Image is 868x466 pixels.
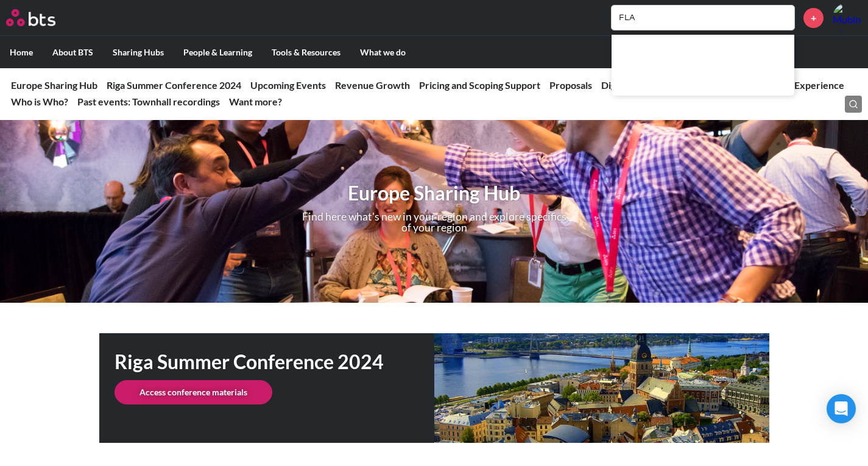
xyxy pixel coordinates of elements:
a: Who is Who? [11,96,68,107]
a: Access conference materials [115,380,272,404]
a: Past events: Townhall recordings [77,96,220,107]
p: Find here what's new in your region and explore specifics of your region [302,211,567,233]
a: Go home [6,9,78,26]
img: Mubin Al Rashid [833,3,862,32]
a: Revenue Growth [335,79,410,91]
label: People & Learning [174,37,262,68]
a: Profile [833,3,862,32]
a: Proposals [549,79,592,91]
h1: Europe Sharing Hub [268,180,600,207]
a: Digital Solutions Hub [601,79,691,91]
a: + [803,8,824,28]
label: About BTS [43,37,103,68]
label: What we do [350,37,415,68]
a: Europe Sharing Hub [11,79,97,91]
a: People Experience [762,79,844,91]
img: BTS Logo [6,9,55,26]
a: Pricing and Scoping Support [419,79,540,91]
label: Sharing Hubs [103,37,174,68]
h1: Riga Summer Conference 2024 [115,348,434,376]
a: Riga Summer Conference 2024 [107,79,241,91]
a: Upcoming Events [250,79,326,91]
label: Tools & Resources [262,37,350,68]
a: Want more? [229,96,282,107]
div: Open Intercom Messenger [827,394,856,423]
